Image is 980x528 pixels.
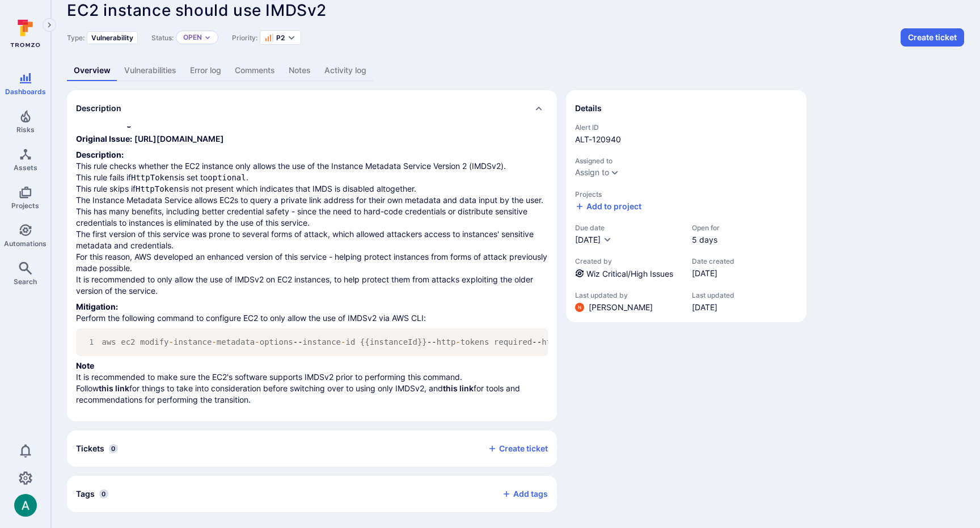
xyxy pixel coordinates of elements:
[575,201,641,212] button: Add to project
[14,163,37,172] span: Assets
[117,60,183,81] a: Vulnerabilities
[76,103,121,114] h2: Description
[16,125,35,134] span: Risks
[443,383,474,393] a: this link
[282,60,318,81] a: Notes
[208,173,246,182] code: optional
[11,201,39,210] span: Projects
[67,430,557,467] div: Collapse
[76,302,118,311] b: Mitigation:
[67,430,557,467] section: tickets card
[5,87,46,96] span: Dashboards
[14,494,37,517] div: Arjan Dehar
[169,337,174,347] span: -
[140,337,169,347] span: modify
[4,239,47,248] span: Automations
[345,337,355,347] span: id
[232,33,257,42] span: Priority:
[131,173,179,182] code: HttpTokens
[575,134,797,145] span: ALT-120940
[67,1,327,20] span: EC2 instance should use IMDSv2
[87,31,138,44] div: Vulnerability
[318,60,373,81] a: Activity log
[610,168,619,177] button: Expand dropdown
[427,337,437,347] span: --
[532,337,542,347] span: --
[692,302,734,313] span: [DATE]
[84,336,102,348] span: 1
[76,360,548,405] p: It is recommended to make sure the EC2's software supports IMDSv2 prior to performing this comman...
[575,234,612,246] button: [DATE]
[575,168,609,177] button: Assign to
[692,223,720,232] span: Open for
[575,303,584,312] img: ACg8ocIprwjrgDQnDsNSk9Ghn5p5-B8DpAKWoJ5Gi9syOE4K59tr4Q=s96-c
[67,476,557,512] div: Collapse tags
[575,190,797,198] span: Projects
[901,28,964,47] button: Create ticket
[204,34,211,41] button: Expand dropdown
[99,489,108,499] span: 0
[136,184,183,193] code: HttpTokens
[43,18,56,32] button: Expand navigation menu
[76,149,548,297] p: This rule checks whether the EC2 instance only allows the use of the Instance Metadata Service Ve...
[692,257,734,265] span: Date created
[183,60,228,81] a: Error log
[575,223,681,246] div: Due date field
[341,337,345,347] span: -
[255,337,259,347] span: -
[575,235,601,244] span: [DATE]
[76,443,104,454] h2: Tickets
[575,157,797,165] span: Assigned to
[575,257,681,265] span: Created by
[134,134,224,143] a: [URL][DOMAIN_NAME]
[360,337,427,347] span: {{instanceId}}
[692,234,720,246] span: 5 days
[566,90,806,322] section: details card
[575,223,681,232] span: Due date
[67,90,557,126] div: Collapse description
[151,33,174,42] span: Status:
[174,337,212,347] span: instance
[67,60,117,81] a: Overview
[14,277,37,286] span: Search
[488,443,548,454] button: Create ticket
[76,361,94,370] strong: Note
[287,33,296,42] button: Expand dropdown
[303,337,341,347] span: instance
[67,33,85,42] span: Type:
[76,301,548,324] p: Perform the following command to configure EC2 to only allow the use of IMDSv2 via AWS CLI:
[455,337,460,347] span: -
[212,337,216,347] span: -
[437,337,456,347] span: http
[461,337,489,347] span: tokens
[76,488,95,500] h2: Tags
[542,337,561,347] span: http
[586,269,673,278] a: Wiz Critical/High Issues
[76,150,124,159] b: Description:
[76,134,132,143] b: Original Issue:
[692,291,734,299] span: Last updated
[575,291,681,299] span: Last updated by
[575,303,584,312] div: Neeren Patki
[14,494,37,517] img: ACg8ocLSa5mPYBaXNx3eFu_EmspyJX0laNWN7cXOFirfQ7srZveEpg=s96-c
[109,444,118,453] span: 0
[265,33,285,42] button: P2
[293,337,303,347] span: --
[589,302,653,313] span: [PERSON_NAME]
[121,337,135,347] span: ec2
[276,33,285,42] span: P2
[67,60,964,81] div: Alert tabs
[102,337,116,347] span: aws
[692,268,734,279] span: [DATE]
[260,337,293,347] span: options
[493,485,548,503] button: Add tags
[183,33,202,42] button: Open
[228,60,282,81] a: Comments
[575,103,602,114] h2: Details
[99,383,129,393] a: this link
[494,337,532,347] span: required
[575,123,797,132] span: Alert ID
